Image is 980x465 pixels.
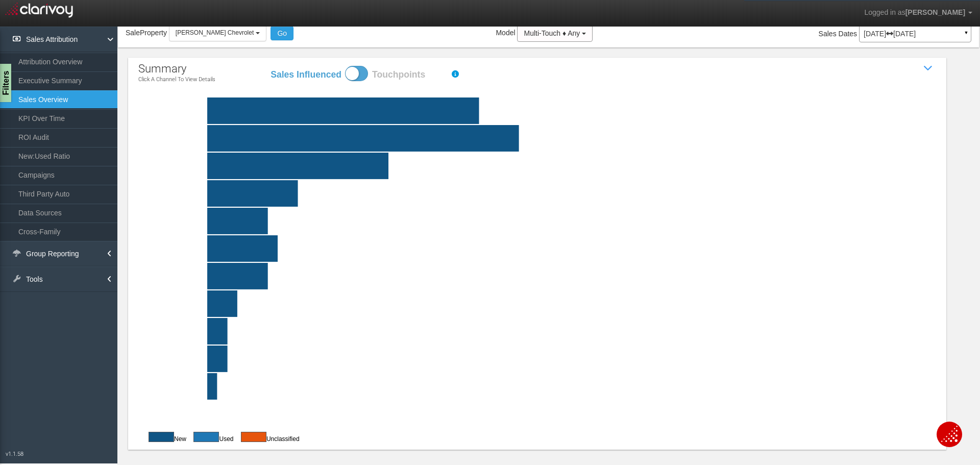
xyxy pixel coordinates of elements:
[819,30,837,38] span: Sales
[193,432,219,442] button: Used
[864,30,967,37] p: [DATE] [DATE]
[163,318,961,345] rect: text|2|1|0
[962,27,971,43] a: ▼
[163,180,961,207] rect: paid search|9|10|0
[126,29,140,37] span: Sale
[163,346,961,372] rect: other|2|0|0
[113,60,172,67] div: Keywords by Traffic
[138,77,215,83] p: Click a channel to view details
[163,373,961,400] rect: display|1|0|0
[236,431,300,444] div: Unclassified
[27,27,112,35] div: Domain: [DOMAIN_NAME]
[102,59,110,67] img: tab_keywords_by_traffic_grey.svg
[138,62,186,75] span: summary
[856,1,980,25] a: Logged in as[PERSON_NAME]
[176,29,254,36] span: [PERSON_NAME] Chevrolet
[241,432,266,442] button: Used
[163,208,961,234] rect: direct|6|7|0
[524,29,580,37] span: Multi-Touch ♦ Any
[270,68,341,81] label: Sales Influenced
[163,290,961,317] rect: tier one|3|1|0
[839,30,857,38] span: Dates
[372,68,444,81] label: Touchpoints
[163,263,961,289] rect: email|6|2|0
[163,153,961,179] rect: organic search|18|10|0
[517,25,593,42] button: Multi-Touch ♦ Any
[163,125,961,152] rect: third party auto|31|32|0
[921,61,936,76] i: Show / Hide Sales Attribution Chart
[169,25,266,41] button: [PERSON_NAME] Chevrolet
[16,27,24,35] img: website_grey.svg
[864,8,905,16] span: Logged in as
[39,60,91,67] div: Domain Overview
[28,59,36,67] img: tab_domain_overview_orange.svg
[143,431,186,444] div: New
[905,8,965,16] span: [PERSON_NAME]
[149,432,174,442] button: New
[188,431,233,444] div: Used
[271,26,293,40] button: Go
[163,97,961,124] rect: website tools|27|40|0
[163,235,961,262] rect: social|7|5|0
[16,16,24,25] img: logo_orange.svg
[29,16,50,25] div: v 4.0.24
